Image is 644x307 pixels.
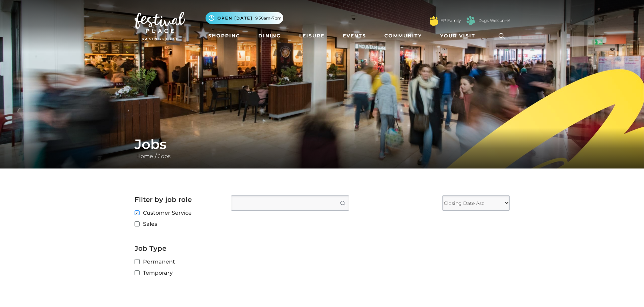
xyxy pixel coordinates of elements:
button: Open [DATE] 9.30am-7pm [206,12,283,24]
a: Home [135,153,155,159]
label: Temporary [135,269,221,277]
label: Permanent [135,257,221,266]
img: Festival Place Logo [135,12,185,40]
a: FP Family [440,18,461,24]
a: Jobs [157,153,172,159]
h2: Filter by job role [135,195,221,204]
label: Sales [135,220,221,228]
span: 9.30am-7pm [255,15,282,21]
a: Shopping [206,30,243,42]
a: Events [340,30,369,42]
a: Leisure [296,30,327,42]
a: Community [382,30,425,42]
span: Your Visit [440,32,475,39]
h1: Jobs [135,136,510,152]
a: Your Visit [437,30,481,42]
a: Dining [256,30,284,42]
span: Open [DATE] [217,15,253,21]
div: / [129,136,515,160]
label: Customer Service [135,209,221,217]
h2: Job Type [135,244,221,252]
a: Dogs Welcome! [478,18,510,24]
